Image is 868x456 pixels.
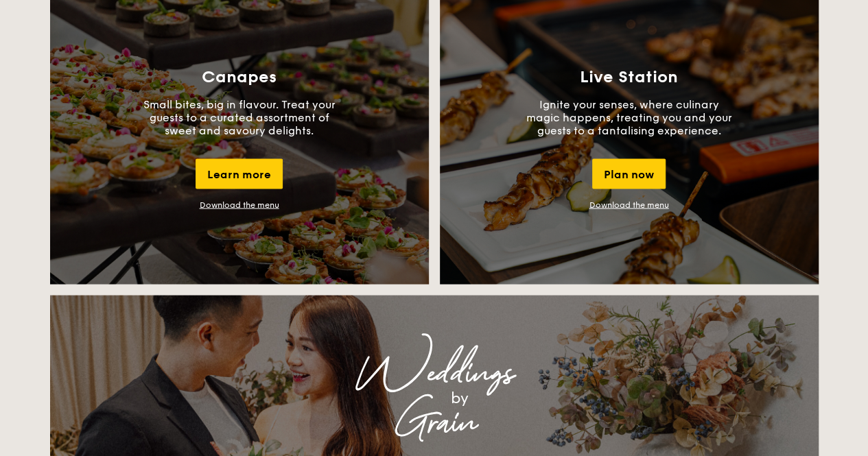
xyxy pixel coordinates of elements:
div: Plan now [592,158,666,189]
a: Download the menu [589,200,669,209]
p: Ignite your senses, where culinary magic happens, treating you and your guests to a tantalising e... [526,97,732,136]
div: by [222,385,698,410]
div: Grain [171,410,698,435]
a: Download the menu [200,200,279,209]
p: Small bites, big in flavour. Treat your guests to a curated assortment of sweet and savoury delig... [137,97,342,136]
div: Learn more [196,158,283,189]
h3: Live Station [580,67,678,86]
h3: Canapes [202,67,277,86]
div: Weddings [171,361,698,385]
